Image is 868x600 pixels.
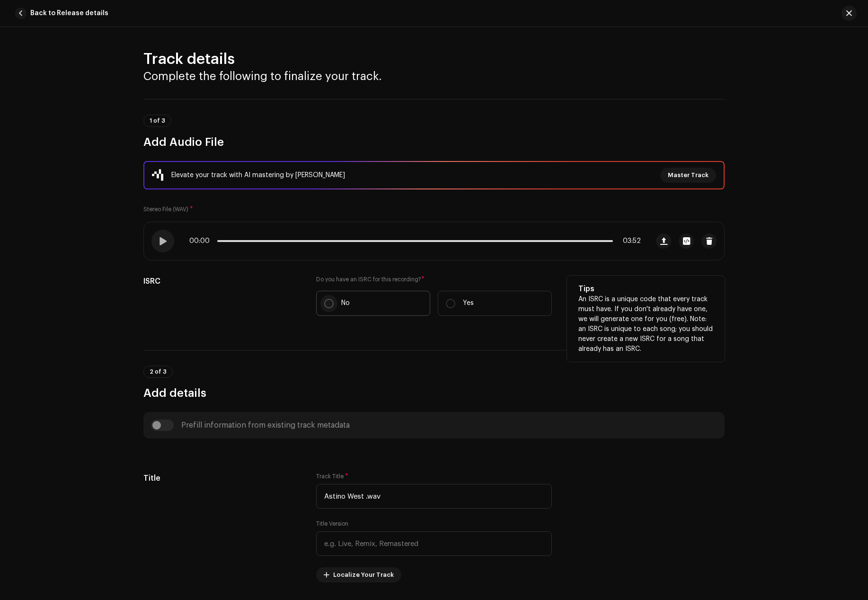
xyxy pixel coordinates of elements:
label: Do you have an ISRC for this recording? [316,276,552,283]
button: Master Track [660,168,716,183]
h2: Track details [143,50,725,69]
span: 1 of 3 [150,118,165,124]
label: Track Title [316,473,348,480]
p: An ISRC is a unique code that every track must have. If you don't already have one, we will gener... [578,295,713,354]
span: 2 of 3 [150,369,167,375]
h3: Add Audio File [143,134,725,150]
small: Stereo File (WAV) [143,206,188,212]
h5: Tips [578,283,713,295]
div: Elevate your track with AI mastering by [PERSON_NAME] [171,170,345,181]
input: Enter the name of the track [316,484,552,509]
span: Master Track [668,166,709,185]
h3: Add details [143,385,725,401]
p: No [341,298,350,308]
span: 00:00 [189,237,213,245]
h5: Title [143,473,301,484]
input: e.g. Live, Remix, Remastered [316,531,552,556]
button: Localize Your Track [316,567,401,582]
h3: Complete the following to finalize your track. [143,69,725,84]
span: Localize Your Track [333,565,394,584]
h5: ISRC [143,276,301,287]
span: 03:52 [617,237,641,245]
label: Title Version [316,520,348,528]
p: Yes [463,298,474,308]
